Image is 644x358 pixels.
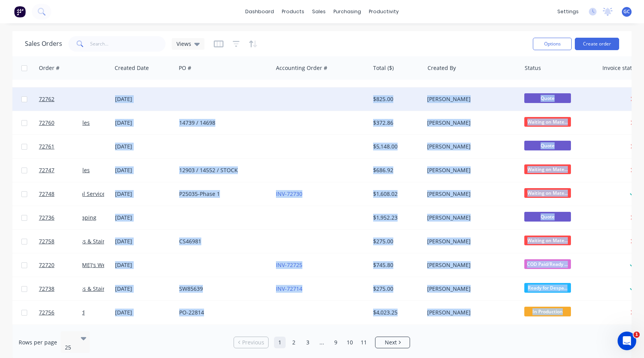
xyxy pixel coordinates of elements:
a: 72738 [39,277,86,300]
div: [DATE] [115,190,173,198]
div: [DATE] [115,309,173,316]
span: 1 [634,332,640,338]
div: $686.92 [373,166,419,174]
div: 12903 / 14552 / STOCK [179,166,265,174]
img: Factory [14,6,26,17]
div: P25035-Phase 1 [179,190,265,198]
a: Page 10 [344,337,356,348]
div: PO # [179,64,191,72]
a: Page 2 [288,337,300,348]
div: [DATE] [115,143,173,150]
a: 72761 [39,135,86,158]
div: [DATE] [115,95,173,103]
span: Quote [524,212,571,222]
div: [DATE] [115,238,173,245]
div: Order # [39,64,59,72]
span: Waiting on Mate... [524,236,571,245]
div: Created Date [115,64,149,72]
div: Status [525,64,541,72]
span: Quote [524,93,571,103]
span: Waiting on Mate... [524,164,571,174]
button: Options [533,38,572,50]
span: COD Paid/Ready ... [524,259,571,269]
a: INV-72730 [276,190,302,197]
div: Invoice status [602,64,638,72]
div: products [278,6,308,17]
a: Previous page [234,339,268,346]
button: Create order [575,38,619,50]
div: [PERSON_NAME] [427,261,513,269]
div: $275.00 [373,285,419,293]
span: Quote [524,141,571,150]
div: [PERSON_NAME] [427,238,513,245]
div: purchasing [330,6,365,17]
a: Page 11 [358,337,370,348]
div: [PERSON_NAME] [427,119,513,127]
div: 14739 / 14698 [179,119,265,127]
a: 72762 [39,87,86,111]
div: $1,608.02 [373,190,419,198]
span: 72762 [39,95,54,103]
iframe: Intercom live chat [618,332,636,350]
span: GC [623,8,630,15]
div: Accounting Order # [276,64,327,72]
a: 72758 [39,230,86,253]
ul: Pagination [230,337,413,348]
div: $1,952.23 [373,214,419,222]
a: Jump forward [316,337,328,348]
a: Page 1 is your current page [274,337,286,348]
span: 72756 [39,309,54,316]
span: 72720 [39,261,54,269]
a: 72720 [39,253,86,277]
a: 72747 [39,159,86,182]
h1: Sales Orders [25,40,62,47]
a: 72760 [39,111,86,134]
div: [PERSON_NAME] [427,143,513,150]
div: Total ($) [373,64,394,72]
div: $5,148.00 [373,143,419,150]
div: [DATE] [115,214,173,222]
span: 72748 [39,190,54,198]
div: $275.00 [373,238,419,245]
span: 72761 [39,143,54,150]
div: [DATE] [115,285,173,293]
div: Created By [428,64,456,72]
a: dashboard [241,6,278,17]
a: 72736 [39,206,86,229]
a: 72756 [39,301,86,324]
a: Next page [375,339,410,346]
span: 72758 [39,238,54,245]
a: Cash Sale - [PERSON_NAME]'s Welding and Fabrication [18,261,161,269]
div: [DATE] [115,119,173,127]
div: PO-22814 [179,309,265,316]
div: settings [553,6,583,17]
div: 25 [65,344,74,351]
div: [DATE] [115,261,173,269]
div: sales [308,6,330,17]
div: $825.00 [373,95,419,103]
div: [PERSON_NAME] [427,309,513,316]
a: Page 3 [302,337,314,348]
span: Next [385,339,397,346]
input: Search... [90,36,166,52]
a: INV-72714 [276,285,302,292]
div: [DATE] [115,166,173,174]
div: [PERSON_NAME] [427,285,513,293]
a: 72753 [39,325,86,348]
span: Rows per page [19,339,57,346]
span: 72738 [39,285,54,293]
div: $372.86 [373,119,419,127]
a: 72748 [39,182,86,206]
div: [PERSON_NAME] [427,95,513,103]
div: $745.80 [373,261,419,269]
div: SW85639 [179,285,265,293]
div: [PERSON_NAME] [427,166,513,174]
a: INV-72725 [276,261,302,269]
div: productivity [365,6,403,17]
span: In Production [524,307,571,316]
span: Waiting on Mate... [524,117,571,127]
span: Previous [242,339,264,346]
span: Ready for Despa... [524,283,571,293]
span: Views [176,40,191,48]
div: $4,023.25 [373,309,419,316]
